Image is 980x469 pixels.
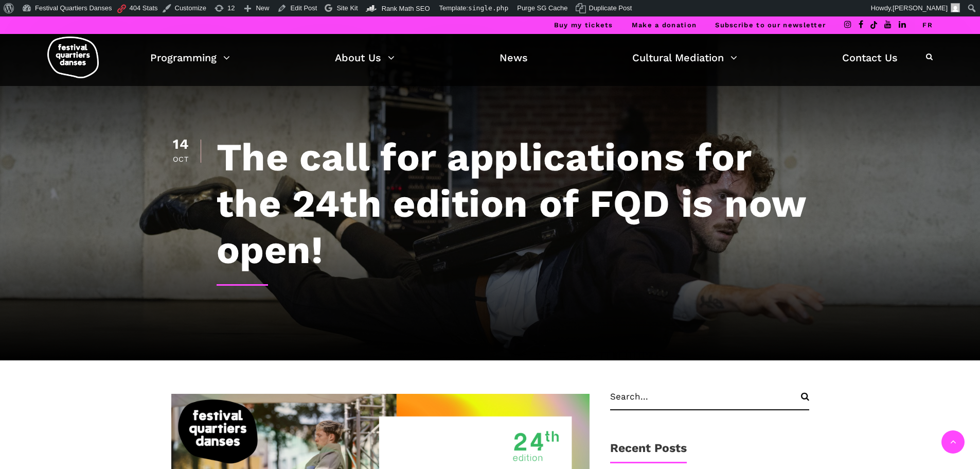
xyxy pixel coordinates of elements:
[335,49,395,66] a: About Us
[842,49,898,66] a: Contact Us
[922,21,933,29] a: FR
[468,4,508,12] span: single.php
[171,155,190,163] div: Oct
[150,49,230,66] a: Programming
[47,37,99,78] img: logo-fqd-med
[171,137,190,151] div: 14
[610,391,809,410] input: Search...
[336,4,358,12] span: Site Kit
[610,441,687,463] h1: Recent Posts
[715,21,826,29] a: Subscribe to our newsletter
[632,21,697,29] a: Make a donation
[632,49,737,66] a: Cultural Mediation
[217,134,809,273] h1: The call for applications for the 24th edition of FQD is now open!
[893,4,948,12] span: [PERSON_NAME]
[554,21,613,29] a: Buy my tickets
[382,5,430,12] span: Rank Math SEO
[500,49,528,66] a: News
